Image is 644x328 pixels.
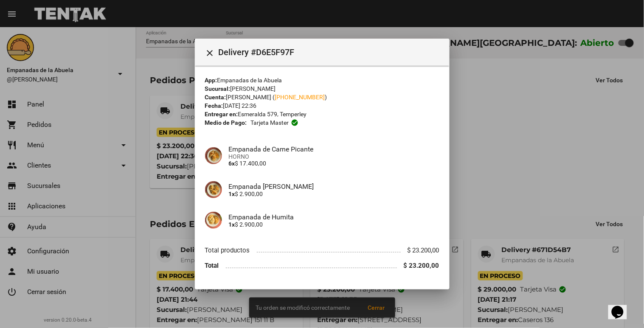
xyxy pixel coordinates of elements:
[205,147,222,164] img: 244b8d39-ba06-4741-92c7-e12f1b13dfde.jpg
[205,102,223,109] strong: Fecha:
[229,160,439,167] p: $ 17.400,00
[275,94,325,101] a: [PHONE_NUMBER]
[608,294,636,320] iframe: chat widget
[229,221,235,228] b: 1x
[205,77,217,84] strong: App:
[205,84,439,93] div: [PERSON_NAME]
[205,94,226,101] strong: Cuenta:
[205,111,238,118] strong: Entregar en:
[229,145,439,153] h4: Empanada de Carne Picante
[250,118,289,127] span: Tarjeta master
[205,212,222,229] img: 75ad1656-f1a0-4b68-b603-a72d084c9c4d.jpg
[291,119,298,126] mat-icon: check_circle
[205,118,247,127] strong: Medio de Pago:
[205,76,439,84] div: Empanadas de la Abuela
[205,93,439,101] div: [PERSON_NAME] ( )
[229,221,439,228] p: $ 2.900,00
[229,153,439,160] span: HORNO
[205,110,439,118] div: Esmeralda 579, Temperley
[205,85,231,92] strong: Sucursal:
[205,48,215,58] mat-icon: Cerrar
[202,44,219,61] button: Cerrar
[205,242,439,258] li: Total productos $ 23.200,00
[219,45,443,59] span: Delivery #D6E5F97F
[229,160,235,167] b: 6x
[229,213,439,221] h4: Empanada de Humita
[205,181,222,198] img: 6d5b0b94-acfa-4638-8137-bd6742e65a02.jpg
[205,258,439,274] li: Total $ 23.200,00
[229,182,439,191] h4: Empanada [PERSON_NAME]
[229,191,235,197] b: 1x
[205,101,439,110] div: [DATE] 22:36
[229,191,439,197] p: $ 2.900,00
